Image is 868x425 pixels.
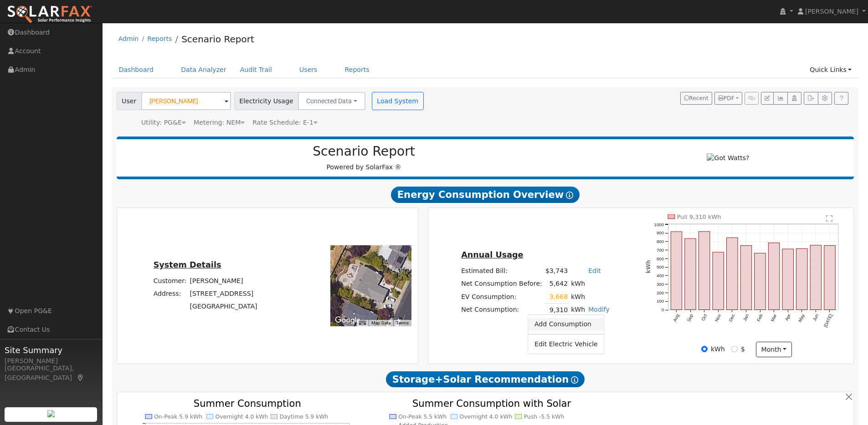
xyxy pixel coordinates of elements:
[544,278,569,290] td: 5,642
[588,306,610,313] a: Modify
[657,230,664,235] text: 900
[826,215,832,222] text: 
[460,414,513,420] text: Overnight 4.0 kWh
[544,290,569,304] td: 3,668
[740,246,751,310] rect: onclick=""
[714,313,722,323] text: Nov
[188,300,259,313] td: [GEOGRAPHIC_DATA]
[215,414,268,420] text: Overnight 4.0 kWh
[396,320,409,325] a: Terms (opens in new tab)
[662,307,664,312] text: 0
[756,342,792,357] button: month
[152,287,188,300] td: Address:
[112,61,161,78] a: Dashboard
[528,338,604,350] a: Edit Electric Vehicle
[713,252,724,309] rect: onclick=""
[818,92,832,105] button: Settings
[571,376,578,384] i: Show Help
[528,318,604,331] a: Add Consumption
[657,299,664,304] text: 100
[701,346,708,352] input: kWh
[742,313,750,322] text: Jan
[460,265,544,278] td: Estimated Bill:
[117,92,142,110] span: User
[359,320,365,326] button: Keyboard shortcuts
[77,374,85,381] a: Map
[181,34,254,45] a: Scenario Report
[727,238,738,309] rect: onclick=""
[810,245,821,310] rect: onclick=""
[570,278,611,290] td: kWh
[718,95,734,101] span: PDF
[566,192,573,199] i: Show Help
[194,398,301,409] text: Summer Consumption
[770,313,778,323] text: Mar
[671,232,682,310] rect: onclick=""
[657,273,664,278] text: 400
[7,5,92,24] img: SolarFax
[460,304,544,317] td: Net Consumption:
[672,313,680,322] text: Aug
[391,187,580,203] span: Energy Consumption Overview
[773,92,787,105] button: Multi-Series Graph
[657,290,664,295] text: 200
[461,250,523,259] u: Annual Usage
[654,222,664,227] text: 1000
[756,313,764,322] text: Feb
[824,246,835,310] rect: onclick=""
[460,278,544,290] td: Net Consumption Before:
[154,260,221,269] u: System Details
[686,313,694,323] text: Sep
[657,239,664,244] text: 800
[333,314,363,326] img: Google
[707,153,749,163] img: Got Watts?
[812,313,820,322] text: Jun
[188,274,259,287] td: [PERSON_NAME]
[152,274,188,287] td: Customer:
[333,314,363,326] a: Open this area in Google Maps (opens a new window)
[5,356,98,366] div: [PERSON_NAME]
[398,414,447,420] text: On-Peak 5.5 kWh
[371,320,390,326] button: Map Data
[126,144,602,159] h2: Scenario Report
[805,8,858,15] span: [PERSON_NAME]
[711,344,725,354] label: kWh
[823,313,833,328] text: [DATE]
[657,264,664,269] text: 500
[174,61,233,78] a: Data Analyzer
[728,313,736,323] text: Dec
[677,213,721,220] text: Pull 9,310 kWh
[700,313,708,322] text: Oct
[714,92,742,105] button: PDF
[797,313,806,323] text: May
[372,92,424,110] button: Load System
[141,92,231,110] input: Select a User
[194,118,245,127] div: Metering: NEM
[233,61,279,78] a: Audit Trail
[147,35,172,42] a: Reports
[731,346,738,352] input: $
[188,287,259,300] td: [STREET_ADDRESS]
[386,371,585,388] span: Storage+Solar Recommendation
[784,313,792,322] text: Apr
[47,410,55,417] img: retrieve
[803,61,858,78] a: Quick Links
[544,304,569,317] td: 9,310
[524,414,565,420] text: Push -5.5 kWh
[761,92,774,105] button: Edit User
[769,243,780,310] rect: onclick=""
[755,253,765,309] rect: onclick=""
[782,249,793,309] rect: onclick=""
[234,92,298,110] span: Electricity Usage
[834,92,848,105] a: Help Link
[657,248,664,253] text: 700
[570,304,587,317] td: kWh
[645,260,652,273] text: kWh
[5,344,98,356] span: Site Summary
[141,118,186,127] div: Utility: PG&E
[412,398,571,409] text: Summer Consumption with Solar
[121,144,607,172] div: Powered by SolarFax ®
[741,344,745,354] label: $
[657,256,664,261] text: 600
[154,414,202,420] text: On-Peak 5.9 kWh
